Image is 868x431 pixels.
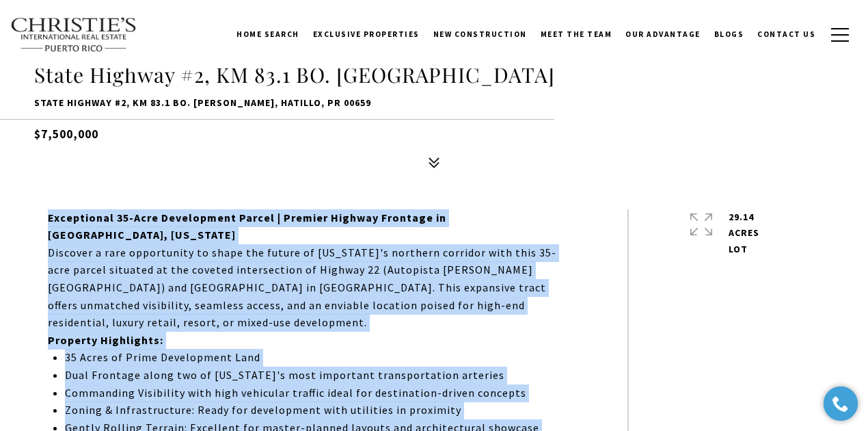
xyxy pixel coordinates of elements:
[65,402,566,419] li: Zoning & Infrastructure: Ready for development with utilities in proximity
[729,209,759,258] p: 29.14 Acres lot
[48,211,446,242] strong: Exceptional 35-Acre Development Parcel | Premier Highway Frontage in [GEOGRAPHIC_DATA], [US_STATE]
[426,17,534,51] a: New Construction
[433,29,527,39] span: New Construction
[714,29,744,39] span: Blogs
[10,17,137,53] img: Christie's International Real Estate text transparent background
[34,95,834,112] p: State Highway #2, KM 83.1 BO. [PERSON_NAME], HATILLO, PR 00659
[306,17,426,51] a: Exclusive Properties
[48,333,163,347] strong: Property Highlights:
[757,29,815,39] span: Contact Us
[34,62,834,88] h1: State Highway #2, KM 83.1 BO. [GEOGRAPHIC_DATA]
[707,17,751,51] a: Blogs
[822,15,858,55] button: button
[230,17,306,51] a: Home Search
[619,17,707,51] a: Our Advantage
[313,29,420,39] span: Exclusive Properties
[750,17,822,51] a: Contact Us
[65,349,566,367] li: 35 Acres of Prime Development Land
[534,17,619,51] a: Meet the Team
[48,244,566,332] p: Discover a rare opportunity to shape the future of [US_STATE]'s northern corridor with this 35-ac...
[65,384,566,402] li: Commanding Visibility with high vehicular traffic ideal for destination-driven concepts
[65,367,566,384] li: Dual Frontage along two of [US_STATE]'s most important transportation arteries
[625,29,701,39] span: Our Advantage
[34,119,834,143] h5: $7,500,000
